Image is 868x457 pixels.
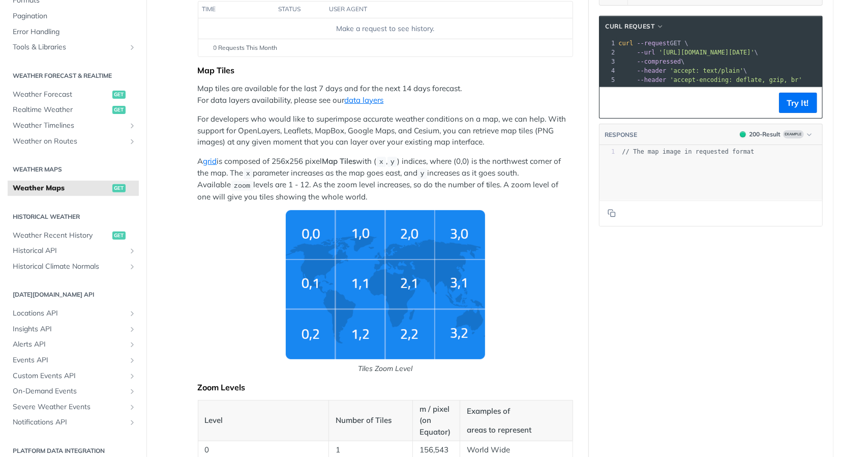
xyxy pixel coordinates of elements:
div: 2 [600,48,617,57]
button: Show subpages for Notifications API [128,418,136,426]
h2: [DATE][DOMAIN_NAME] API [8,290,139,299]
span: cURL Request [606,22,655,31]
span: Severe Weather Events [13,402,126,412]
span: --request [637,40,670,47]
span: Weather Forecast [13,90,110,100]
a: On-Demand EventsShow subpages for On-Demand Events [8,384,139,399]
span: get [112,91,126,99]
p: Level [205,415,322,426]
a: Insights APIShow subpages for Insights API [8,322,139,337]
div: 1 [600,148,615,156]
span: get [112,106,126,114]
span: Weather on Routes [13,136,126,147]
img: weather-grid-map.png [286,210,485,359]
p: Map tiles are available for the last 7 days and for the next 14 days forecast. For data layers av... [198,83,573,106]
div: Zoom Levels [198,382,573,392]
a: Historical Climate NormalsShow subpages for Historical Climate Normals [8,259,139,274]
a: Events APIShow subpages for Events API [8,353,139,368]
strong: Map Tiles [322,156,356,166]
p: For developers who would like to superimpose accurate weather conditions on a map, we can help. W... [198,113,573,148]
span: Weather Maps [13,183,110,193]
a: Weather Mapsget [8,181,139,196]
a: Severe Weather EventsShow subpages for Severe Weather Events [8,399,139,415]
a: Weather Recent Historyget [8,228,139,243]
th: time [198,2,275,18]
button: 200200-ResultExample [735,129,817,139]
h2: Weather Forecast & realtime [8,71,139,80]
span: \ [619,67,747,74]
span: Example [783,130,804,138]
th: user agent [325,2,552,18]
span: Pagination [13,11,136,21]
button: RESPONSE [605,130,638,140]
a: Realtime Weatherget [8,102,139,118]
div: 4 [600,66,617,75]
div: 3 [600,57,617,66]
button: Show subpages for Events API [128,356,136,364]
span: Events API [13,355,126,365]
span: 'accept: text/plain' [670,67,744,74]
span: get [112,184,126,192]
span: GET \ [619,40,689,47]
span: 'accept-encoding: deflate, gzip, br' [670,76,802,83]
p: 156,543 [420,444,453,456]
a: Error Handling [8,24,139,40]
span: Locations API [13,308,126,319]
a: Notifications APIShow subpages for Notifications API [8,415,139,430]
span: Notifications API [13,417,126,427]
span: Historical Climate Normals [13,262,126,272]
span: zoom [234,182,250,189]
span: curl [619,40,634,47]
h2: Weather Maps [8,165,139,174]
span: Alerts API [13,339,126,350]
p: Number of Tiles [336,415,406,426]
div: Map Tiles [198,65,573,75]
p: World Wide [467,444,565,456]
span: Tools & Libraries [13,42,126,52]
a: Weather Forecastget [8,87,139,102]
span: Weather Timelines [13,121,126,131]
div: 1 [600,39,617,48]
span: Weather Recent History [13,231,110,241]
span: 200 [740,131,746,137]
button: Show subpages for Insights API [128,325,136,333]
h2: Historical Weather [8,212,139,221]
p: A is composed of 256x256 pixel with ( , ) indices, where (0,0) is the northwest corner of the map... [198,156,573,203]
button: Show subpages for On-Demand Events [128,387,136,395]
p: Examples of [467,406,565,417]
th: status [275,2,325,18]
a: Pagination [8,9,139,24]
button: Show subpages for Historical API [128,247,136,255]
a: Weather TimelinesShow subpages for Weather Timelines [8,118,139,133]
div: 200 - Result [750,130,781,139]
button: Show subpages for Weather Timelines [128,122,136,130]
button: Copy to clipboard [605,95,619,110]
span: x [379,158,383,166]
div: Make a request to see history. [202,23,568,34]
span: y [391,158,395,166]
span: On-Demand Events [13,386,126,396]
div: 5 [600,75,617,84]
a: Locations APIShow subpages for Locations API [8,306,139,321]
p: areas to represent [467,424,565,436]
p: 0 [205,444,322,456]
button: Copy to clipboard [605,206,619,221]
button: Show subpages for Historical Climate Normals [128,263,136,271]
a: data layers [345,95,384,105]
span: get [112,232,126,240]
span: \ [619,58,685,65]
a: Custom Events APIShow subpages for Custom Events API [8,368,139,384]
p: m / pixel (on Equator) [420,404,453,438]
p: 1 [336,444,406,456]
button: Show subpages for Weather on Routes [128,137,136,146]
span: Realtime Weather [13,105,110,115]
span: Insights API [13,324,126,334]
button: Try It! [779,93,817,113]
button: Show subpages for Severe Weather Events [128,403,136,411]
a: grid [203,156,217,166]
p: Tiles Zoom Level [198,363,573,374]
span: Error Handling [13,27,136,37]
span: Custom Events API [13,371,126,381]
span: --header [637,76,667,83]
span: // The map image in requested format [622,148,755,155]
